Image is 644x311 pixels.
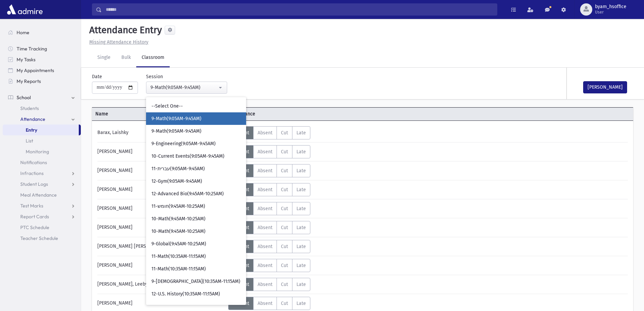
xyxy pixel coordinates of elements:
div: AttTypes [228,240,310,253]
span: Report Cards [20,214,49,220]
a: Home [3,27,81,38]
span: byam_hsoffice [595,4,626,9]
span: Entry [26,127,37,133]
label: Date [92,73,102,80]
span: Cut [281,301,288,306]
span: Test Marks [20,203,43,209]
span: 9-Global(9:45AM-10:25AM) [151,241,206,247]
span: Cut [281,282,288,287]
a: Notifications [3,157,81,168]
a: Teacher Schedule [3,233,81,244]
span: 12-Advanced Bio(9:45AM-10:25AM) [151,191,224,197]
span: 11-חומש(9:45AM-10:25AM) [151,203,205,210]
a: My Tasks [3,54,81,65]
div: AttTypes [228,278,310,291]
span: Cut [281,130,288,136]
span: User [595,9,626,15]
div: AttTypes [228,164,310,177]
div: AttTypes [228,202,310,215]
u: Missing Attendance History [89,39,148,45]
div: [PERSON_NAME] [94,221,228,234]
span: Cut [281,149,288,155]
span: Monitoring [26,149,49,155]
span: --Select One-- [151,103,183,110]
img: AdmirePro [5,3,44,16]
span: Late [296,130,306,136]
span: Name [92,110,227,117]
span: Absent [258,301,272,306]
span: Late [296,244,306,249]
button: 9-Math(9:05AM-9:45AM) [146,82,227,94]
span: My Tasks [17,57,35,63]
div: 9-Math(9:05AM-9:45AM) [150,84,217,91]
div: [PERSON_NAME], Leeby [94,278,228,291]
span: Late [296,225,306,230]
div: AttTypes [228,126,310,139]
span: 10-Math(9:45AM-10:25AM) [151,216,206,222]
span: My Reports [17,78,41,84]
span: Home [17,29,29,36]
a: Report Cards [3,211,81,222]
span: Absent [258,187,272,193]
span: Infractions [20,170,44,176]
a: Single [92,48,116,67]
div: AttTypes [228,145,310,158]
span: 12-Gym(9:05AM-9:45AM) [151,178,202,185]
a: School [3,92,81,103]
span: Cut [281,263,288,268]
a: Student Logs [3,179,81,190]
span: Meal Attendance [20,192,57,198]
span: Cut [281,206,288,212]
a: List [3,135,81,146]
span: List [26,138,33,144]
span: Absent [258,130,272,136]
span: Teacher Schedule [20,235,58,241]
span: Cut [281,244,288,249]
span: School [17,94,31,101]
div: [PERSON_NAME] [94,202,228,215]
a: Meal Attendance [3,190,81,200]
span: Attendance [20,116,45,122]
span: Absent [258,225,272,230]
span: 11-Math(10:35AM-11:15AM) [151,266,206,272]
span: 11-Math(10:35AM-11:15AM) [151,253,206,260]
span: Cut [281,168,288,174]
a: Infractions [3,168,81,179]
a: Monitoring [3,146,81,157]
span: Notifications [20,159,47,165]
span: Late [296,187,306,193]
span: 12-U.S. History(10:35AM-11:15AM) [151,291,220,297]
span: 9-Engineering(9:05AM-9:45AM) [151,140,216,147]
span: My Appointments [17,67,54,73]
span: Late [296,149,306,155]
div: AttTypes [228,297,310,310]
span: Late [296,282,306,287]
span: 9-[DEMOGRAPHIC_DATA](10:35AM-11:15AM) [151,278,240,285]
span: 10-Current Events(9:05AM-9:45AM) [151,153,224,160]
span: Late [296,301,306,306]
span: Time Tracking [17,46,47,52]
span: Students [20,105,39,111]
a: Classroom [136,48,170,67]
input: Search [102,3,497,16]
label: Session [146,73,163,80]
div: Barax, Laishky [94,126,228,139]
div: AttTypes [228,259,310,272]
a: Attendance [3,114,81,125]
h5: Attendance Entry [87,24,162,36]
span: 9-Math(9:05AM-9:45AM) [151,128,201,135]
span: 9-Math(9:05AM-9:45AM) [151,115,201,122]
span: Absent [258,168,272,174]
span: PTC Schedule [20,224,49,230]
div: [PERSON_NAME] [94,297,228,310]
a: Time Tracking [3,43,81,54]
span: Absent [258,206,272,212]
a: My Reports [3,76,81,87]
span: 10-Math(9:45AM-10:25AM) [151,228,206,235]
span: Cut [281,187,288,193]
span: 11-עברית(9:05AM-9:45AM) [151,165,205,172]
span: Absent [258,263,272,268]
span: Student Logs [20,181,48,187]
div: [PERSON_NAME] [94,145,228,158]
div: AttTypes [228,183,310,196]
